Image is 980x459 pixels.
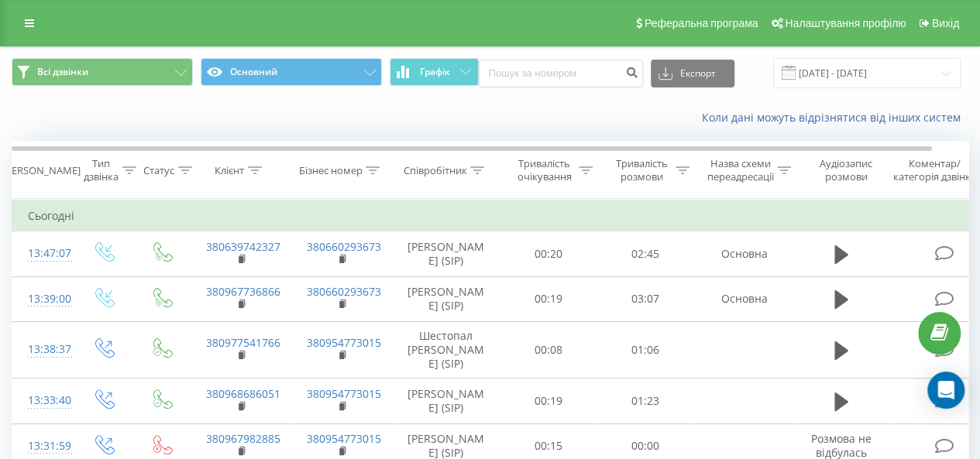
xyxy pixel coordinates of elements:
[597,231,694,276] td: 02:45
[927,372,965,409] div: Open Intercom Messenger
[514,157,575,183] div: Тривалість очікування
[28,238,59,269] div: 13:47:07
[307,431,381,446] a: 380954773015
[84,157,119,183] div: Тип дзвінка
[307,335,381,350] a: 380954773015
[479,60,643,87] input: Пошук за номером
[206,239,280,254] a: 380639742327
[307,239,381,254] a: 380660293673
[694,231,795,276] td: Основна
[651,60,734,87] button: Експорт
[808,157,883,183] div: Аудіозапис розмови
[307,386,381,401] a: 380954773015
[12,58,193,86] button: Всі дзвінки
[707,157,773,183] div: Назва схеми переадресації
[390,58,479,86] button: Графік
[932,17,959,29] span: Вихід
[206,335,280,350] a: 380977541766
[785,17,906,29] span: Налаштування профілю
[298,164,362,177] div: Бізнес номер
[694,276,795,321] td: Основна
[500,321,597,379] td: 00:08
[201,58,382,86] button: Основний
[28,385,59,416] div: 13:33:40
[28,334,59,365] div: 13:38:37
[597,321,694,379] td: 01:06
[597,276,694,321] td: 03:07
[392,379,500,423] td: [PERSON_NAME] (SIP)
[392,321,500,379] td: Шестопал [PERSON_NAME] (SIP)
[702,110,968,125] a: Коли дані можуть відрізнятися вiд інших систем
[500,276,597,321] td: 00:19
[2,164,81,177] div: [PERSON_NAME]
[610,157,672,183] div: Тривалість розмови
[392,231,500,276] td: [PERSON_NAME] (SIP)
[206,284,280,299] a: 380967736866
[28,284,59,314] div: 13:39:00
[307,284,381,299] a: 380660293673
[500,379,597,423] td: 00:19
[500,231,597,276] td: 00:20
[37,66,88,78] span: Всі дзвінки
[597,379,694,423] td: 01:23
[889,157,980,183] div: Коментар/категорія дзвінка
[420,67,450,77] span: Графік
[645,17,758,29] span: Реферальна програма
[403,164,466,177] div: Співробітник
[392,276,500,321] td: [PERSON_NAME] (SIP)
[143,164,174,177] div: Статус
[215,164,244,177] div: Клієнт
[206,431,280,446] a: 380967982885
[206,386,280,401] a: 380968686051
